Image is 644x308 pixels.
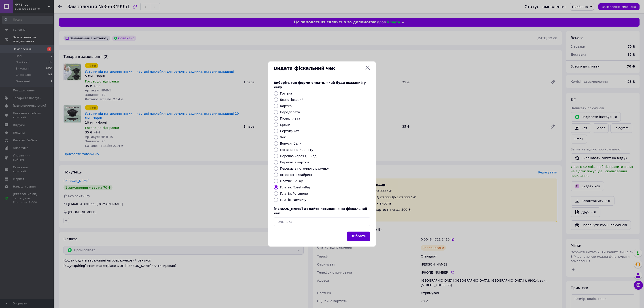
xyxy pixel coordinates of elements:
label: Кредит [280,123,292,127]
span: [PERSON_NAME] додайте посилання на фіскальний чек [274,207,367,215]
label: Сертифікат [280,129,299,133]
label: Платіж NovaPay [280,198,306,202]
label: Готівка [280,92,292,95]
label: Бонусні бали [280,142,301,145]
label: Безготівковий [280,98,303,101]
label: Погашення кредиту [280,148,313,152]
label: Платіж RozetkaPay [280,186,311,189]
span: Видати фіскальний чек [274,65,363,72]
span: Виберіть тип форми оплати, який буде вказаний у чеку [274,81,366,89]
label: Післясплата [280,117,300,120]
label: Переказ з картки [280,160,309,164]
input: URL чека [274,217,370,226]
label: Чек [280,135,286,139]
label: Картка [280,104,292,108]
label: Переказ з поточного рахунку [280,167,329,170]
label: Інтернет еквайринг [280,173,313,177]
label: Платіж LiqPay [280,179,303,183]
label: Переказ через QR-код [280,154,317,158]
label: Передплата [280,110,300,114]
label: Платіж Portmone [280,192,308,195]
button: Вибрати [347,232,370,241]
